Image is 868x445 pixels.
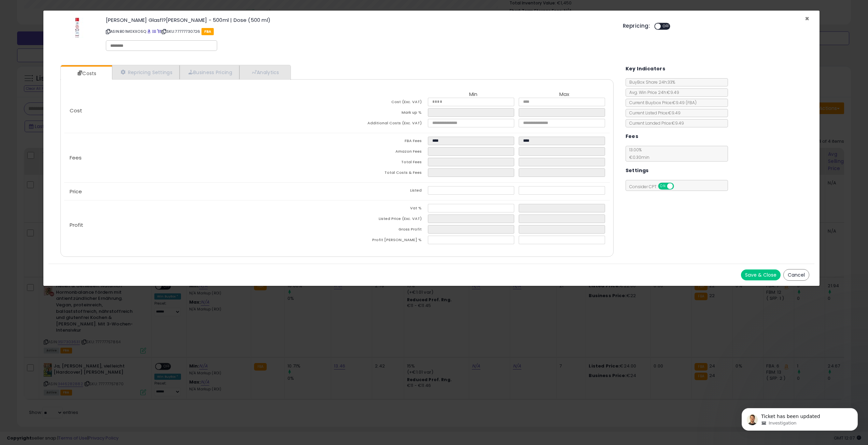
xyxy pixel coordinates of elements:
[731,394,868,442] iframe: Intercom notifications message
[337,204,428,214] td: Vat %
[626,166,649,175] h5: Settings
[626,132,639,141] h5: Fees
[112,65,180,79] a: Repricing Settings
[64,222,337,228] p: Profit
[626,184,683,190] span: Consider CPT:
[741,269,781,280] button: Save & Close
[64,189,337,194] p: Price
[626,100,697,106] span: Current Buybox Price:
[686,100,697,106] span: ( FBA )
[626,120,684,126] span: Current Landed Price: €9.49
[626,147,649,160] span: 13.00 %
[337,108,428,119] td: Mark up %
[61,67,111,80] a: Costs
[147,29,151,34] a: BuyBox page
[106,17,613,23] h3: [PERSON_NAME] Glasfl?[PERSON_NAME] - 500ml | Dose (500 ml)
[626,65,666,73] h5: Key Indicators
[337,98,428,108] td: Cost (Exc. VAT)
[337,186,428,197] td: Listed
[64,108,337,113] p: Cost
[623,23,650,29] h5: Repricing:
[337,137,428,147] td: FBA Fees
[673,183,684,189] span: OFF
[783,269,809,281] button: Cancel
[661,24,672,29] span: OFF
[337,236,428,246] td: Profit [PERSON_NAME] %
[805,14,809,24] span: ×
[67,17,87,38] img: 31LJxd6yrgL._SL60_.jpg
[157,29,161,34] a: Your listing only
[626,89,679,95] span: Avg. Win Price 24h: €9.49
[201,28,214,35] span: FBA
[626,110,681,116] span: Current Listed Price: €9.49
[106,26,613,37] p: ASIN: B01M0XXOSQ | SKU: 77777730726
[659,183,667,189] span: ON
[428,92,519,98] th: Min
[337,225,428,236] td: Gross Profit
[519,92,610,98] th: Max
[626,79,675,85] span: BuyBox Share 24h: 33%
[626,154,649,160] span: €0.30 min
[337,119,428,129] td: Additional Costs (Exc. VAT)
[337,168,428,179] td: Total Costs & Fees
[337,214,428,225] td: Listed Price (Exc. VAT)
[64,155,337,161] p: Fees
[152,29,156,34] a: All offer listings
[672,100,697,106] span: €9.49
[239,65,290,79] a: Analytics
[337,147,428,158] td: Amazon Fees
[337,158,428,168] td: Total Fees
[180,65,239,79] a: Business Pricing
